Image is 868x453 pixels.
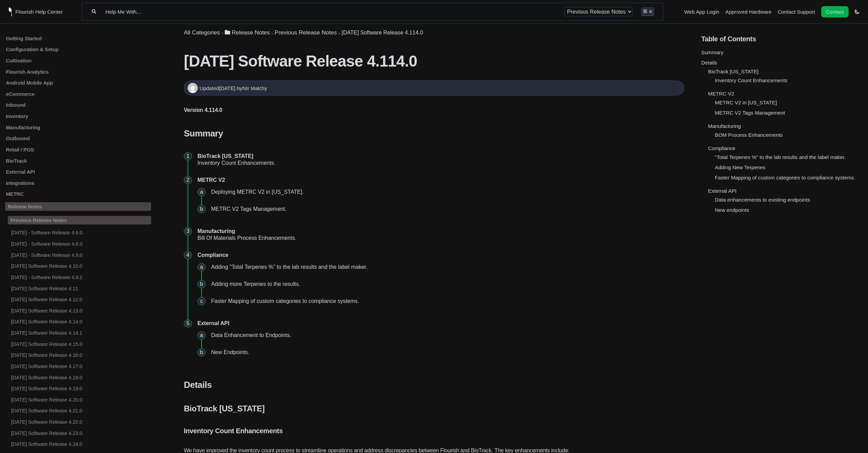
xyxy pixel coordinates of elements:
kbd: K [649,9,652,14]
a: [DATE] - Software Release 4.9.0 [5,252,151,258]
a: [DATE] Software Release 4.14.1 [5,330,151,336]
a: Contact [821,6,849,17]
a: Switch dark mode setting [855,9,859,14]
p: [DATE] - Software Release 4.9.0 [10,252,151,258]
p: [DATE] Software Release 4.17.0 [10,363,151,369]
p: [DATE] - Software Release 4.8.0 [10,241,151,247]
a: Release Notes [5,202,151,211]
a: [DATE] Software Release 4.15.0 [5,341,151,347]
p: [DATE] Software Release 4.16.0 [10,352,151,358]
a: Previous Release Notes [275,29,337,36]
a: Inventory [5,113,151,119]
p: [DATE] Software Release 4.15.0 [10,341,151,347]
a: METRC V2 [708,91,734,97]
a: [DATE] Software Release 4.14.0 [5,319,151,324]
p: [DATE] Software Release 4.14.1 [10,330,151,336]
a: Manufacturing [5,124,151,130]
a: Faster Mapping of custom categories to compliance systems. [715,175,855,180]
a: [DATE] Software Release 4.10.0 [5,263,151,269]
a: METRC V2 in [US_STATE] [715,100,777,105]
h4: BioTrack [US_STATE] [184,404,684,413]
span: ​Release Notes [232,29,270,36]
a: Inbound [5,102,151,108]
a: External API [708,188,737,194]
a: Android Mobile App [5,80,151,86]
p: [DATE] Software Release 4.11 [10,285,151,291]
p: [DATE] Software Release 4.14.0 [10,319,151,324]
p: [DATE] Software Release 4.18.0 [10,374,151,380]
a: Details [701,60,717,65]
a: Approved Hardware navigation item [725,9,771,15]
a: Data enhancements to existing endpoints [715,197,810,203]
span: Updated [200,85,237,91]
h1: [DATE] Software Release 4.114.0 [184,52,684,70]
a: BOM Process Enhancements [715,132,783,138]
li: Deploying METRC V2 in [US_STATE]. [208,184,681,201]
span: ​Previous Release Notes [275,29,337,36]
p: METRC [5,191,151,197]
a: [DATE] Software Release 4.11 [5,285,151,291]
p: [DATE] Software Release 4.10.0 [10,263,151,269]
p: [DATE] Software Release 4.12.0 [10,296,151,302]
li: Inventory Count Enhancements. [195,148,684,172]
a: [DATE] Software Release 4.21.0 [5,408,151,413]
a: Previous Release Notes [5,216,151,224]
a: Release Notes [225,29,270,36]
a: Web App Login navigation item [684,9,719,15]
kbd: ⌘ [643,9,648,14]
a: Cultivation [5,58,151,63]
li: Bill Of Materials Process Enhancements. [195,223,684,247]
h5: Table of Contents [701,35,863,43]
strong: Version [184,107,203,113]
a: [DATE] Software Release 4.20.0 [5,397,151,403]
a: [DATE] - Software Release 4.8.0 [5,241,151,247]
p: [DATE] Software Release 4.22.0 [10,419,151,425]
p: [DATE] Software Release 4.24.0 [10,441,151,447]
p: Integrations [5,180,151,186]
a: [DATE] Software Release 4.18.0 [5,374,151,380]
a: Flourish Help Center [9,7,63,16]
p: [DATE] Software Release 4.19.0 [10,385,151,391]
span: [DATE] Software Release 4.114.0 [341,30,423,35]
span: All Categories [184,29,220,36]
a: Contact Support navigation item [778,9,815,15]
h5: Inventory Count Enhancements [184,427,684,435]
span: by [237,85,267,91]
li: Adding more Terpenes to the results. [208,276,681,293]
a: [DATE] Software Release 4.17.0 [5,363,151,369]
a: Breadcrumb link to All Categories [184,29,220,36]
strong: METRC V2 [197,177,225,183]
a: New endpoints [715,207,749,213]
li: Adding "Total Terpenes %" to the lab results and the label maker. [208,259,681,276]
a: Compliance [708,145,735,151]
a: Getting Started [5,35,151,41]
strong: BioTrack [US_STATE] [197,153,253,159]
span: Flourish Help Center [15,9,63,15]
input: Help Me With... [105,9,556,15]
strong: External API [197,320,230,326]
p: eCommerce [5,91,151,97]
a: [DATE] Software Release 4.23.0 [5,430,151,436]
p: [DATE] Software Release 4.13.0 [10,308,151,313]
p: [DATE] Software Release 4.23.0 [10,430,151,436]
a: METRC V2 Tags Management [715,110,785,116]
a: Adding New Terpenes [715,164,765,170]
a: Retail / POS [5,147,151,152]
li: METRC V2 Tags Management. [208,201,681,218]
p: Configuration & Setup [5,46,151,52]
a: Summary [701,49,723,55]
a: [DATE] Software Release 4.24.0 [5,441,151,447]
a: [DATE] Software Release 4.19.0 [5,385,151,391]
span: NIr Malchy [242,85,267,91]
h3: Details [184,380,684,390]
a: [DATE] Software Release 4.16.0 [5,352,151,358]
li: New Endpoints. [208,344,681,361]
a: Inventory Count Enhancements [715,77,788,83]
